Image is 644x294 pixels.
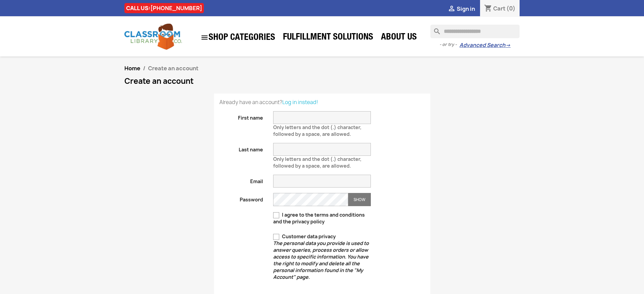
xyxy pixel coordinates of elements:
a:  Sign in [448,5,475,13]
i:  [448,5,456,13]
i: search [430,25,438,33]
span: → [505,42,510,49]
label: Email [214,175,268,185]
img: Classroom Library Company [124,24,182,50]
a: Log in instead! [282,99,318,106]
input: Password input [273,193,348,206]
span: Create an account [148,65,198,72]
p: Already have an account? [219,99,425,106]
label: I agree to the terms and conditions and the privacy policy [273,212,371,225]
span: Only letters and the dot (.) character, followed by a space, are allowed. [273,153,361,169]
i: shopping_cart [484,5,492,13]
a: [PHONE_NUMBER] [150,4,202,12]
span: Sign in [457,5,475,13]
span: Only letters and the dot (.) character, followed by a space, are allowed. [273,121,361,137]
h1: Create an account [124,77,520,85]
a: SHOP CATEGORIES [197,30,279,45]
em: The personal data you provide is used to answer queries, process orders or allow access to specif... [273,240,369,280]
a: About Us [378,31,420,45]
label: Customer data privacy [273,233,371,280]
a: Home [124,65,140,72]
label: Password [214,193,268,203]
span: - or try - [439,41,459,48]
a: Fulfillment Solutions [280,31,377,45]
span: Cart [493,5,505,12]
button: Show [348,193,371,206]
input: Search [430,25,520,38]
label: First name [214,111,268,121]
span: (0) [506,5,516,12]
div: CALL US: [124,3,204,13]
a: Advanced Search→ [459,42,510,49]
i:  [200,33,209,42]
label: Last name [214,143,268,153]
